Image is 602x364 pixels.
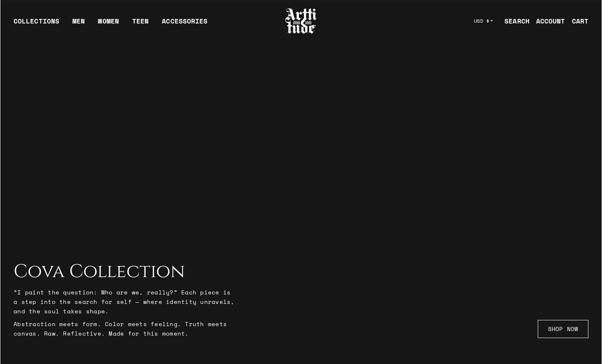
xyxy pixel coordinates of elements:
p: Abstraction meets form. Color meets feeling. Truth meets canvas. Raw. Reflective. Made for this m... [14,319,236,338]
a: SHOP NOW [538,320,588,338]
div: CART [572,16,588,26]
span: USD $ [474,18,490,24]
a: WOMEN [98,16,119,33]
img: Arttitude [285,7,317,35]
a: Open cart [565,13,588,29]
div: ACCESSORIES [162,16,208,33]
h2: Cova Collection [14,261,236,282]
a: SEARCH [498,13,530,29]
a: ACCOUNT [530,13,565,29]
button: USD $ [469,12,498,30]
p: “I paint the question: Who are we, really?” Each piece is a step into the search for self — where... [14,287,236,316]
a: MEN [72,16,85,33]
div: COLLECTIONS [14,16,59,33]
a: TEEN [132,16,149,33]
ul: Main navigation [7,16,214,33]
